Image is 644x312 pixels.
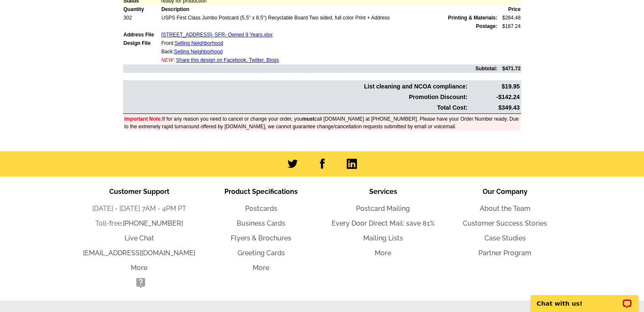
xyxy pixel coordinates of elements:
[231,234,291,242] a: Flyers & Brochures
[161,39,498,47] td: Front:
[498,64,521,73] td: $471.72
[124,103,468,113] td: Total Cost:
[245,204,277,213] a: Postcards
[469,82,520,91] td: $19.95
[448,14,498,22] span: Printing & Materials:
[463,219,547,227] a: Customer Success Stories
[124,234,154,242] a: Live Chat
[109,188,169,196] span: Customer Support
[83,249,195,257] a: [EMAIL_ADDRESS][DOMAIN_NAME]
[469,92,520,102] td: -$142.24
[123,64,498,73] td: Subtotal:
[123,5,161,14] td: Quantity
[525,285,644,312] iframe: LiveChat chat widget
[498,22,521,30] td: $187.24
[483,188,528,196] span: Our Company
[332,219,435,227] a: Every Door Direct Mail: save 81%
[498,5,521,14] td: Price
[363,234,403,242] a: Mailing Lists
[238,249,285,257] a: Greeting Cards
[469,103,520,113] td: $349.43
[161,57,174,63] span: NEW:
[176,57,279,63] a: Share this design on Facebook, Twitter, Blogs
[356,204,410,213] a: Postcard Mailing
[161,14,498,22] td: USPS First Class Jumbo Postcard (5.5" x 8.5") Recyclable Board Two sided, full color Print + Address
[124,92,468,102] td: Promotion Discount:
[480,204,531,213] a: About the Team
[123,39,161,47] td: Design File
[78,204,200,214] li: [DATE] - [DATE] 7AM - 4PM PT
[237,219,285,227] a: Business Cards
[476,23,498,29] strong: Postage:
[253,264,269,272] a: More
[375,249,391,257] a: More
[369,188,397,196] span: Services
[123,14,161,22] td: 302
[484,234,526,242] a: Case Studies
[478,249,531,257] a: Partner Program
[78,218,200,229] li: Toll-free:
[498,14,521,22] td: $284.48
[124,82,468,91] td: List cleaning and NCOA compliance:
[174,49,223,55] a: Selling Neighborhood
[161,5,498,14] td: Description
[161,32,273,38] a: [STREET_ADDRESS]- SFR- Owned 9 Years.xlsx
[124,115,520,131] td: If for any reason you need to cancel or change your order, you call [DOMAIN_NAME] at [PHONE_NUMBE...
[161,47,498,56] td: Back:
[123,30,161,39] td: Address File
[302,116,315,122] b: must
[174,40,223,46] a: Selling Neighborhood
[124,116,162,122] font: Important Note:
[131,264,147,272] a: More
[224,188,298,196] span: Product Specifications
[123,219,183,227] a: [PHONE_NUMBER]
